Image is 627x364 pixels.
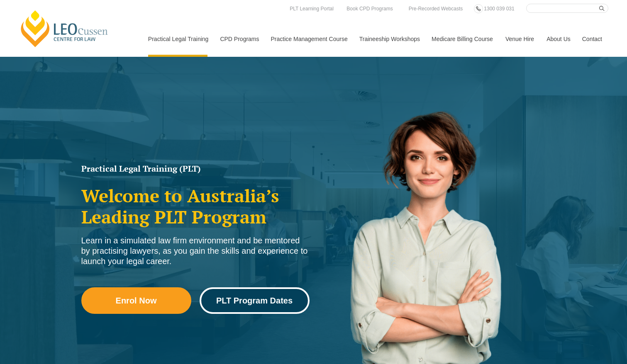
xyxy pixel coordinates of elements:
a: Contact [576,21,608,57]
a: PLT Program Dates [200,287,310,314]
span: PLT Program Dates [216,296,293,305]
div: Learn in a simulated law firm environment and be mentored by practising lawyers, as you gain the ... [81,235,310,267]
a: Venue Hire [499,21,540,57]
a: Practice Management Course [265,21,353,57]
h2: Welcome to Australia’s Leading PLT Program [81,185,310,227]
span: Enrol Now [116,296,157,305]
a: Book CPD Programs [344,4,395,13]
a: About Us [540,21,576,57]
a: Practical Legal Training [142,21,214,57]
a: [PERSON_NAME] Centre for Law [19,9,110,48]
a: CPD Programs [214,21,264,57]
a: Enrol Now [81,287,191,314]
a: Traineeship Workshops [353,21,425,57]
a: 1300 039 031 [482,4,516,13]
h1: Practical Legal Training (PLT) [81,165,310,173]
a: Pre-Recorded Webcasts [407,4,465,13]
a: Medicare Billing Course [425,21,499,57]
a: PLT Learning Portal [288,4,336,13]
span: 1300 039 031 [484,6,514,12]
